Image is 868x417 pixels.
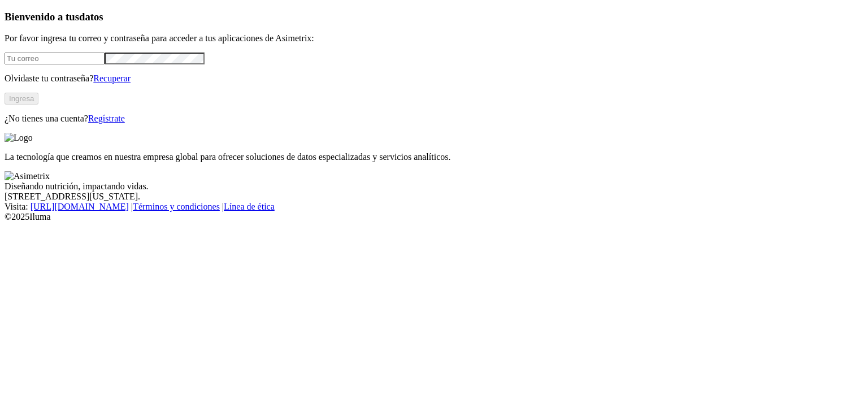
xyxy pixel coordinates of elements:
[5,93,38,105] button: Ingresa
[5,171,50,181] img: Asimetrix
[5,11,863,23] h3: Bienvenido a tus
[5,53,105,64] input: Tu correo
[5,152,863,162] p: La tecnología que creamos en nuestra empresa global para ofrecer soluciones de datos especializad...
[79,11,103,23] span: datos
[5,133,33,143] img: Logo
[5,181,863,192] div: Diseñando nutrición, impactando vidas.
[5,73,863,84] p: Olvidaste tu contraseña?
[5,114,863,124] p: ¿No tienes una cuenta?
[5,202,863,212] div: Visita : | |
[5,192,863,202] div: [STREET_ADDRESS][US_STATE].
[88,114,125,123] a: Regístrate
[5,33,863,44] p: Por favor ingresa tu correo y contraseña para acceder a tus aplicaciones de Asimetrix:
[31,202,129,211] a: [URL][DOMAIN_NAME]
[5,212,863,222] div: © 2025 Iluma
[93,73,131,83] a: Recuperar
[224,202,275,211] a: Línea de ética
[133,202,220,211] a: Términos y condiciones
